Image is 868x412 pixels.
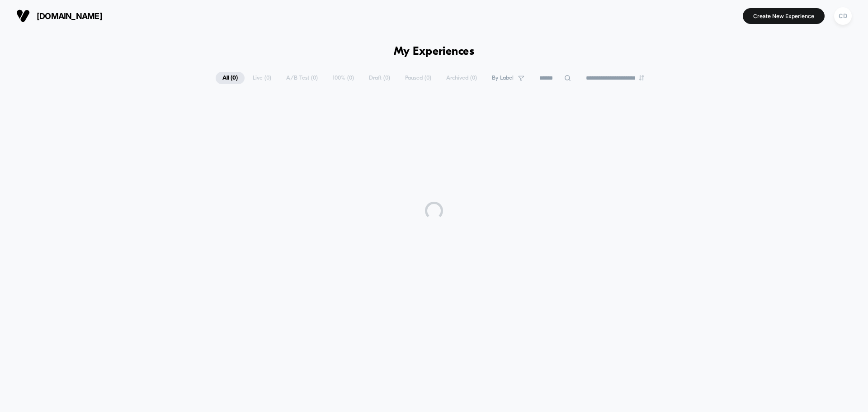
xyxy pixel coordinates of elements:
button: Create New Experience [743,8,825,24]
span: All ( 0 ) [216,72,245,84]
span: By Label [492,75,514,81]
h1: My Experiences [394,45,475,58]
img: Visually logo [16,9,30,23]
button: [DOMAIN_NAME] [14,9,105,23]
div: CD [834,7,852,25]
span: [DOMAIN_NAME] [37,11,102,21]
img: end [639,75,644,81]
button: CD [831,7,854,25]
